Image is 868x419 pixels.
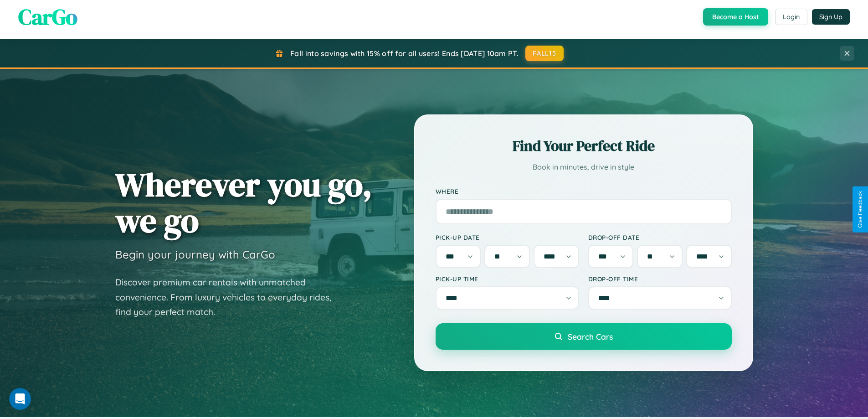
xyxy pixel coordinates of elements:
label: Pick-up Time [436,275,579,283]
button: Become a Host [703,8,768,26]
label: Pick-up Date [436,233,579,241]
h2: Find Your Perfect Ride [436,136,732,156]
label: Where [436,187,732,195]
button: Sign Up [812,9,850,25]
p: Discover premium car rentals with unmatched convenience. From luxury vehicles to everyday rides, ... [115,275,343,320]
label: Drop-off Date [588,233,732,241]
span: CarGo [18,2,77,32]
span: Search Cars [568,331,613,341]
p: Book in minutes, drive in style [436,160,732,174]
button: FALL15 [525,46,564,61]
button: Search Cars [436,323,732,350]
label: Drop-off Time [588,275,732,283]
div: Give Feedback [857,191,863,228]
span: Fall into savings with 15% off for all users! Ends [DATE] 10am PT. [290,49,519,58]
h3: Begin your journey with CarGo [115,248,275,261]
h1: Wherever you go, we go [115,166,372,238]
button: Login [775,9,807,25]
iframe: Intercom live chat [9,388,31,410]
